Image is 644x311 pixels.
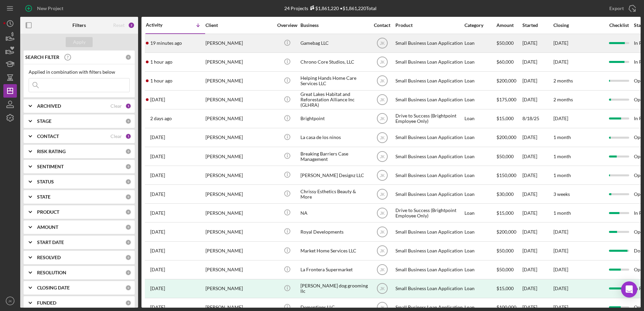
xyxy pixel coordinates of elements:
div: Apply [73,37,86,47]
div: $50,000 [496,242,522,260]
text: JK [380,192,384,197]
div: Small Business Loan Application [395,34,463,52]
time: [DATE] [553,304,568,310]
div: 24 Projects • $1,861,220 Total [284,5,377,11]
div: NA [300,204,368,222]
div: Small Business Loan Application [395,129,463,146]
div: Brightpoint [300,110,368,128]
div: Gamebag LLC [300,34,368,52]
div: [DATE] [522,72,553,90]
div: Small Business Loan Application [395,223,463,241]
div: Product [395,23,463,28]
time: 2025-10-06 17:20 [150,173,165,178]
div: Overview [275,23,300,28]
b: ARCHIVED [37,103,61,109]
time: [DATE] [553,248,568,253]
div: Reset [113,23,125,28]
b: RISK RATING [37,149,66,154]
div: Clear [110,134,122,139]
b: RESOLUTION [37,270,66,275]
text: JK [380,116,384,121]
span: $60,000 [496,59,514,65]
div: [DATE] [522,185,553,203]
text: JK [380,286,384,291]
div: Small Business Loan Application [395,72,463,90]
time: 1 month [553,172,571,178]
div: Small Business Loan Application [395,185,463,203]
b: Filters [72,23,86,28]
div: Closing [553,23,604,28]
div: Started [522,23,553,28]
div: 0 [125,270,131,276]
div: [DATE] [522,204,553,222]
span: $200,000 [496,78,516,83]
time: 2025-10-07 16:12 [150,116,172,121]
div: [PERSON_NAME] [205,147,273,165]
div: [DATE] [522,91,553,109]
div: [DATE] [553,286,568,291]
div: [PERSON_NAME] [205,110,273,128]
text: JK [380,268,384,272]
div: [DATE] [522,34,553,52]
div: Loan [464,34,496,52]
div: $15,000 [496,280,522,298]
time: [DATE] [553,267,568,272]
div: 1 [125,103,131,109]
div: Loan [464,91,496,109]
time: 3 weeks [553,191,570,197]
div: [DATE] [522,166,553,184]
div: Great Lakes Habitat and Reforestation Alliance Inc (GLHRA) [300,91,368,109]
div: Clear [110,103,122,109]
time: 1 month [553,153,571,159]
div: 0 [125,148,131,154]
div: 0 [125,300,131,306]
button: New Project [20,2,70,15]
div: Loan [464,129,496,146]
div: 0 [125,209,131,215]
div: 8/18/25 [522,110,553,128]
div: Royal Developments [300,223,368,241]
div: Loan [464,280,496,298]
b: CONTACT [37,134,59,139]
div: Small Business Loan Application [395,147,463,165]
text: JK [380,154,384,159]
button: JK [3,294,17,308]
div: $1,861,220 [308,5,339,11]
div: [DATE] [522,129,553,146]
div: 2 [128,22,135,29]
div: Loan [464,53,496,71]
span: $50,000 [496,267,514,272]
b: AMOUNT [37,224,58,230]
b: SENTIMENT [37,164,64,169]
div: [DATE] [522,261,553,279]
div: Loan [464,166,496,184]
text: JK [380,211,384,215]
time: 1 month [553,134,571,140]
span: $150,000 [496,172,516,178]
div: 0 [125,194,131,200]
div: [PERSON_NAME] [205,204,273,222]
div: Small Business Loan Application [395,242,463,260]
div: Loan [464,223,496,241]
div: Drive to Success (Brightpoint Employee Only) [395,110,463,128]
div: [PERSON_NAME] [205,91,273,109]
div: 1 [125,133,131,139]
div: La Frontera Supermarket [300,261,368,279]
div: 0 [125,254,131,261]
time: 1 month [553,210,571,216]
div: [PERSON_NAME] [205,223,273,241]
time: 2025-09-30 17:13 [150,248,165,253]
div: [DATE] [522,53,553,71]
div: 0 [125,118,131,124]
div: [PERSON_NAME] [205,129,273,146]
div: [PERSON_NAME] [205,166,273,184]
div: Loan [464,242,496,260]
div: [PERSON_NAME] [205,280,273,298]
div: [PERSON_NAME] [205,72,273,90]
div: Small Business Loan Application [395,91,463,109]
div: 0 [125,179,131,185]
time: 2 months [553,97,573,102]
div: La casa de los ninos [300,129,368,146]
span: $15,000 [496,210,514,216]
time: 2025-09-25 18:29 [150,305,165,310]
